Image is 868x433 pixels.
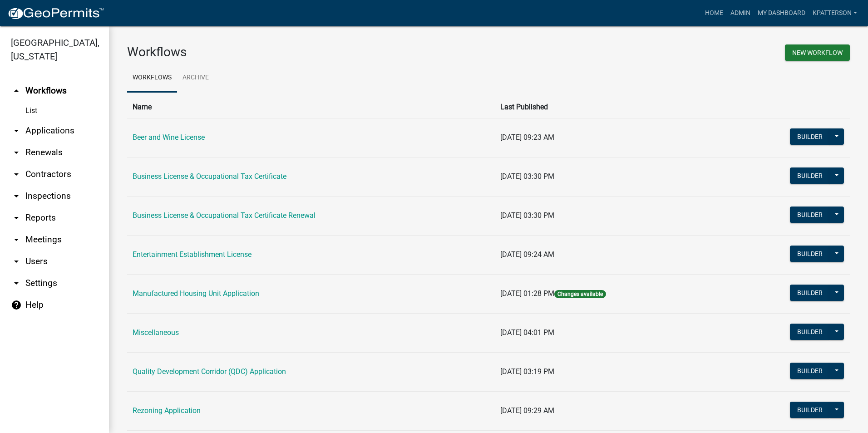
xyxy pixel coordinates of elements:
a: Rezoning Application [133,406,201,415]
a: Quality Development Corridor (QDC) Application [133,367,286,376]
button: New Workflow [785,44,850,61]
i: arrow_drop_down [11,278,22,289]
a: Business License & Occupational Tax Certificate [133,172,286,181]
span: [DATE] 03:30 PM [500,172,554,181]
i: arrow_drop_down [11,191,22,202]
i: arrow_drop_down [11,169,22,180]
button: Builder [790,167,830,184]
i: arrow_drop_down [11,147,22,158]
button: Builder [790,207,830,223]
a: Admin [727,5,754,22]
span: [DATE] 01:28 PM [500,289,554,298]
a: Business License & Occupational Tax Certificate Renewal [133,211,316,220]
a: Manufactured Housing Unit Application [133,289,259,298]
span: Changes available [554,290,606,298]
a: My Dashboard [754,5,809,22]
i: arrow_drop_down [11,212,22,223]
a: Beer and Wine License [133,133,205,142]
a: Miscellaneous [133,328,179,337]
button: Builder [790,285,830,301]
th: Last Published [495,96,725,118]
a: Home [701,5,727,22]
i: help [11,300,22,310]
button: Builder [790,402,830,418]
span: [DATE] 03:19 PM [500,367,554,376]
button: Builder [790,324,830,340]
i: arrow_drop_down [11,256,22,267]
a: Archive [177,64,214,93]
i: arrow_drop_down [11,234,22,245]
h3: Workflows [127,44,482,60]
button: Builder [790,128,830,145]
a: Workflows [127,64,177,93]
span: [DATE] 04:01 PM [500,328,554,337]
a: Entertainment Establishment License [133,250,252,259]
span: [DATE] 09:24 AM [500,250,554,259]
th: Name [127,96,495,118]
button: Builder [790,363,830,379]
span: [DATE] 03:30 PM [500,211,554,220]
button: Builder [790,246,830,262]
i: arrow_drop_down [11,125,22,136]
span: [DATE] 09:29 AM [500,406,554,415]
a: KPATTERSON [809,5,861,22]
i: arrow_drop_up [11,85,22,96]
span: [DATE] 09:23 AM [500,133,554,142]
